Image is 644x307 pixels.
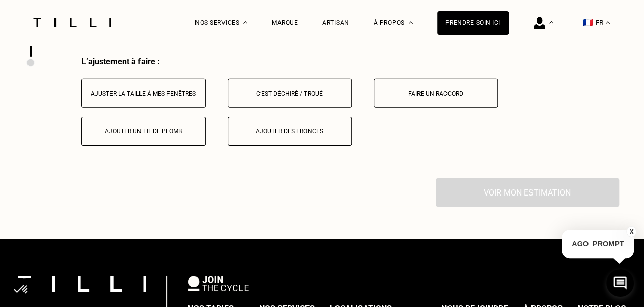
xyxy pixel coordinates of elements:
[272,19,298,26] a: Marque
[379,90,492,97] div: Faire un raccord
[188,276,249,291] img: logo Join The Cycle
[81,79,206,108] button: Ajuster la taille à mes fenêtres
[409,21,413,24] img: Menu déroulant à propos
[233,90,346,97] div: C‘est déchiré / troué
[322,19,349,26] a: Artisan
[81,117,206,146] button: Ajouter un fil de plomb
[87,128,200,135] div: Ajouter un fil de plomb
[374,79,498,108] button: Faire un raccord
[233,128,346,135] div: Ajouter des fronces
[437,11,509,35] a: Prendre soin ici
[228,117,352,146] button: Ajouter des fronces
[606,21,610,24] img: menu déroulant
[30,18,115,27] img: Logo du service de couturière Tilli
[549,21,553,24] img: Menu déroulant
[228,79,352,108] button: C‘est déchiré / troué
[583,18,593,27] span: 🇫🇷
[243,21,247,24] img: Menu déroulant
[562,230,634,258] p: AGO_PROMPT
[81,57,619,66] div: L’ajustement à faire :
[87,90,200,97] div: Ajuster la taille à mes fenêtres
[626,226,636,237] button: X
[18,276,146,292] img: logo Tilli
[534,17,545,29] img: icône connexion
